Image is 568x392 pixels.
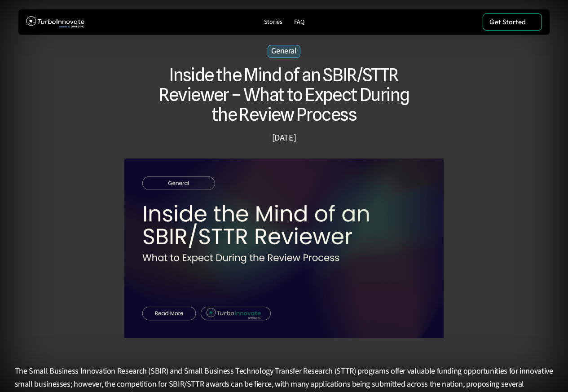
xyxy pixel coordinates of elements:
a: Get Started [483,13,542,31]
img: TurboInnovate Logo [26,14,84,31]
p: Get Started [489,18,526,26]
p: Stories [264,18,282,26]
a: Stories [260,16,286,28]
a: FAQ [291,16,308,28]
p: FAQ [294,18,304,26]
